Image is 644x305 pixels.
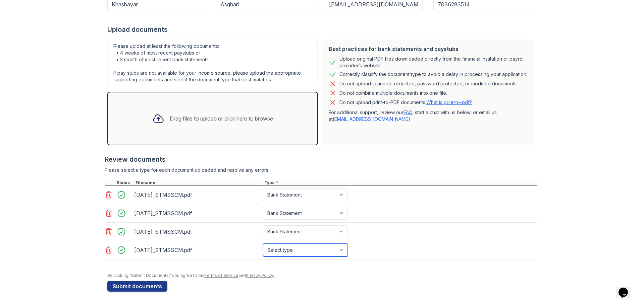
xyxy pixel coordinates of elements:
[339,99,472,106] p: Do not upload print-to-PDF documents.
[426,99,472,105] a: What is print-to-pdf?
[333,116,410,122] a: [EMAIL_ADDRESS][DOMAIN_NAME]
[107,25,537,34] div: Upload documents
[263,180,537,185] div: Type
[107,273,537,278] div: By clicking "Submit Documents," you agree to our and
[170,115,273,123] div: Drag files to upload or click here to browse
[404,109,412,115] a: FAQ
[134,208,260,219] div: [DATE]_STMSSCM.pdf
[107,281,167,292] button: Submit documents
[134,180,263,185] div: Filename
[329,45,529,53] div: Best practices for bank statements and paystubs
[339,80,518,88] div: Do not upload scanned, redacted, password protected, or modified documents.
[105,155,537,164] div: Review documents
[616,278,637,298] iframe: chat widget
[134,245,260,255] div: [DATE]_STMSSCM.pdf
[339,70,527,78] div: Correctly classify the document type to avoid a delay in processing your application.
[134,226,260,237] div: [DATE]_STMSSCM.pdf
[105,167,537,173] div: Please select a type for each document uploaded and resolve any errors.
[329,109,529,123] p: For additional support, review our , start a chat with us below, or email us at
[134,189,260,200] div: [DATE]_STMSSCM.pdf
[246,273,274,278] a: Privacy Policy.
[107,40,318,86] div: Please upload at least the following documents: • 4 weeks of most recent paystubs or • 3 month of...
[339,89,447,97] div: Do not combine multiple documents into one file.
[115,180,134,185] div: Status
[204,273,238,278] a: Terms of Service
[339,56,529,69] div: Upload original PDF files downloaded directly from the financial institution or payroll provider’...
